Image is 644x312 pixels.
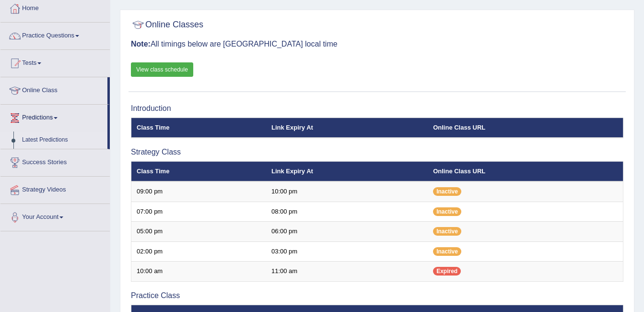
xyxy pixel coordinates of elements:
[428,118,623,138] th: Online Class URL
[0,105,107,129] a: Predictions
[433,207,461,216] span: Inactive
[266,202,428,222] td: 08:00 pm
[131,40,151,48] b: Note:
[131,40,623,48] h3: All timings below are [GEOGRAPHIC_DATA] local time
[131,161,266,181] th: Class Time
[131,202,266,222] td: 07:00 pm
[266,181,428,202] td: 10:00 pm
[0,177,110,201] a: Strategy Videos
[433,247,461,256] span: Inactive
[266,118,428,138] th: Link Expiry At
[131,262,266,282] td: 10:00 am
[266,241,428,262] td: 03:00 pm
[0,149,110,173] a: Success Stories
[0,77,107,101] a: Online Class
[433,227,461,236] span: Inactive
[433,267,461,276] span: Expired
[131,181,266,202] td: 09:00 pm
[131,62,193,77] a: View class schedule
[131,18,203,32] h2: Online Classes
[0,50,110,74] a: Tests
[131,118,266,138] th: Class Time
[131,241,266,262] td: 02:00 pm
[266,262,428,282] td: 11:00 am
[428,161,623,181] th: Online Class URL
[131,148,623,156] h3: Strategy Class
[433,187,461,196] span: Inactive
[131,104,623,113] h3: Introduction
[131,222,266,242] td: 05:00 pm
[18,132,107,149] a: Latest Predictions
[131,291,623,300] h3: Practice Class
[0,23,110,47] a: Practice Questions
[266,222,428,242] td: 06:00 pm
[266,161,428,181] th: Link Expiry At
[0,204,110,228] a: Your Account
